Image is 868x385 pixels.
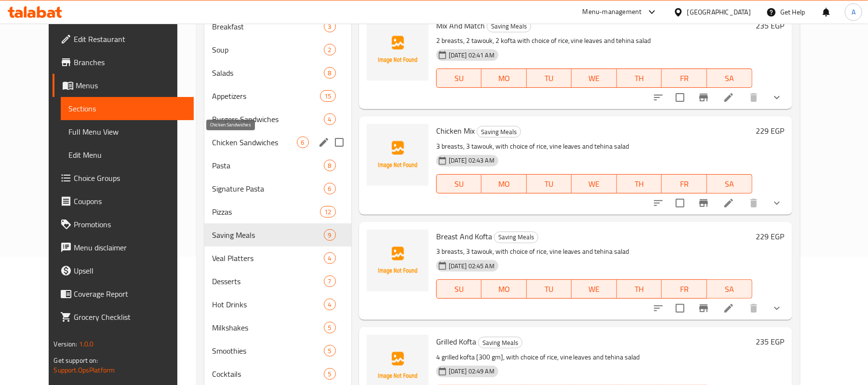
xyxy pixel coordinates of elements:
[662,174,707,193] button: FR
[76,80,186,91] span: Menus
[74,33,186,45] span: Edit Restaurant
[481,69,527,88] button: MO
[324,299,336,310] div: items
[445,156,498,165] span: [DATE] 02:43 AM
[572,69,617,88] button: WE
[212,67,324,79] span: Salads
[707,69,752,88] button: SA
[647,86,670,109] button: sort-choices
[212,206,320,218] div: Pizzas
[670,87,690,108] span: Select to update
[74,56,186,68] span: Branches
[436,174,481,193] button: SU
[324,44,336,55] div: items
[53,338,77,350] span: Version:
[756,124,785,137] h6: 229 EGP
[324,69,335,78] span: 8
[621,177,658,191] span: TH
[477,126,521,137] div: Saving Meals
[445,261,498,271] span: [DATE] 02:45 AM
[53,190,194,213] a: Coupons
[324,183,336,194] div: items
[367,124,428,186] img: Chicken Mix
[723,92,734,103] a: Edit menu item
[204,38,351,61] div: Soup2
[74,311,186,323] span: Grocery Checklist
[324,368,336,380] div: items
[531,282,568,296] span: TU
[212,137,297,148] span: Chicken Sandwiches
[212,252,324,264] div: Veal Platters
[487,21,531,32] span: Saving Meals
[670,193,690,213] span: Select to update
[212,275,324,287] span: Desserts
[666,282,703,296] span: FR
[74,219,186,230] span: Promotions
[204,154,351,177] div: Pasta8
[324,370,335,379] span: 5
[707,174,752,193] button: SA
[212,299,324,310] div: Hot Drinks
[324,254,335,263] span: 4
[320,206,335,218] div: items
[324,277,335,286] span: 7
[212,183,324,194] div: Signature Pasta
[212,160,324,171] div: Pasta
[666,71,703,85] span: FR
[485,71,523,85] span: MO
[756,230,785,243] h6: 229 EGP
[531,71,568,85] span: TU
[53,27,194,51] a: Edit Restaurant
[212,113,324,125] span: Burgers Sandwiches
[204,15,351,38] div: Breakfast3
[621,282,658,296] span: TH
[436,334,476,349] span: Grilled Kofta
[771,92,783,103] svg: Show Choices
[692,192,715,215] button: Branch-specific-item
[723,302,734,314] a: Edit menu item
[53,236,194,259] a: Menu disclaimer
[527,279,572,299] button: TU
[74,288,186,300] span: Coverage Report
[74,172,186,184] span: Choice Groups
[61,120,194,143] a: Full Menu View
[662,279,707,299] button: FR
[204,339,351,362] div: Smoothies5
[436,279,481,299] button: SU
[367,230,428,291] img: Breast And Kofta
[647,192,670,215] button: sort-choices
[479,337,522,348] span: Saving Meals
[527,69,572,88] button: TU
[445,51,498,60] span: [DATE] 02:41 AM
[723,197,734,209] a: Edit menu item
[53,282,194,305] a: Coverage Report
[666,177,703,191] span: FR
[204,200,351,223] div: Pizzas12
[478,337,522,348] div: Saving Meals
[212,368,324,380] div: Cocktails
[204,177,351,200] div: Signature Pasta6
[487,21,531,32] div: Saving Meals
[324,67,336,79] div: items
[204,131,351,154] div: Chicken Sandwiches6edit
[436,229,492,244] span: Breast And Kofta
[765,297,788,320] button: show more
[61,97,194,120] a: Sections
[742,192,765,215] button: delete
[436,140,752,152] p: 3 breasts, 3 tawouk, with choice of rice, vine leaves and tehina salad
[436,35,752,47] p: 2 breasts, 2 tawouk, 2 kofta with choice of rice, vine leaves and tehina salad
[485,282,523,296] span: MO
[436,351,752,363] p: 4 grilled kofta [300 gm], with choice of rice, vine leaves and tehina salad
[204,84,351,108] div: Appetizers15
[324,345,336,357] div: items
[756,19,785,32] h6: 235 EGP
[324,231,335,240] span: 9
[212,345,324,357] span: Smoothies
[53,213,194,236] a: Promotions
[212,322,324,333] div: Milkshakes
[204,293,351,316] div: Hot Drinks4
[756,335,785,348] h6: 235 EGP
